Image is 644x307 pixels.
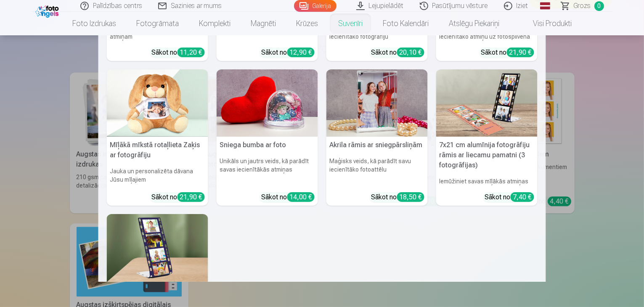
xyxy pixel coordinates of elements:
div: 21,90 € [507,48,534,57]
div: 18,50 € [397,192,424,202]
a: Magnēti [241,12,286,35]
a: Komplekti [189,12,241,35]
h5: 7x21 cm alumīnija fotogrāfiju rāmis ar liecamu pamatni (3 fotogrāfijas) [436,137,538,174]
span: Grozs [574,1,591,11]
img: 7x21 cm alumīnija fotogrāfiju rāmis ar liecamu pamatni (3 fotogrāfijas) [436,69,538,137]
a: Sniega bumba ar fotoSniega bumba ar fotoUnikāls un jautrs veids, kā parādīt savas iecienītākās at... [217,69,318,206]
div: Sākot no [371,48,424,58]
div: Sākot no [485,192,534,202]
a: Akrila rāmis ar sniegpārsliņāmAkrila rāmis ar sniegpārsliņāmMaģisks veids, kā parādīt savu iecien... [326,69,428,206]
h5: Sniega bumba ar foto [217,137,318,153]
a: Visi produkti [509,12,582,35]
h6: Jauka un personalizēta dāvana Jūsu mīļajiem [107,164,208,189]
h5: Mīļākā mīkstā rotaļlieta Zaķis ar fotogrāfiju [107,137,208,164]
a: Mīļākā mīkstā rotaļlieta Zaķis ar fotogrāfijuMīļākā mīkstā rotaļlieta Zaķis ar fotogrāfijuJauka u... [107,69,208,206]
a: Foto kalendāri [373,12,439,35]
div: 21,90 € [178,192,205,202]
div: Sākot no [262,48,315,58]
img: Mīļākā mīkstā rotaļlieta Zaķis ar fotogrāfiju [107,69,208,137]
div: 12,90 € [287,48,315,57]
div: 7,40 € [511,192,534,202]
img: Akrila rāmis ar sniegpārsliņām [326,69,428,137]
h6: Unikāls un jautrs veids, kā parādīt savas iecienītākās atmiņas [217,153,318,189]
div: Sākot no [371,192,424,202]
span: 0 [594,1,604,11]
div: Sākot no [262,192,315,202]
div: 20,10 € [397,48,424,57]
a: 7x21 cm alumīnija fotogrāfiju rāmis ar liecamu pamatni (3 fotogrāfijas)7x21 cm alumīnija fotogrāf... [436,69,538,206]
div: Sākot no [481,48,534,58]
a: Fotogrāmata [126,12,189,35]
img: /fa1 [35,3,61,18]
div: Sākot no [152,48,205,58]
h6: Iemūžiniet savas mīļākās atmiņas [436,174,538,189]
a: Suvenīri [328,12,373,35]
div: 11,20 € [178,48,205,57]
h5: Akrila rāmis ar sniegpārsliņām [326,137,428,153]
div: Sākot no [152,192,205,202]
img: Sniega bumba ar foto [217,69,318,137]
h6: Maģisks veids, kā parādīt savu iecienītāko fotoattēlu [326,153,428,189]
a: Atslēgu piekariņi [439,12,509,35]
a: Foto izdrukas [62,12,126,35]
img: 7x21 cm alumīnija fotogrāfiju rāmis ar liecamu pamatni (4 fotogrāfijas) [107,214,208,282]
a: Krūzes [286,12,328,35]
div: 14,00 € [287,192,315,202]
